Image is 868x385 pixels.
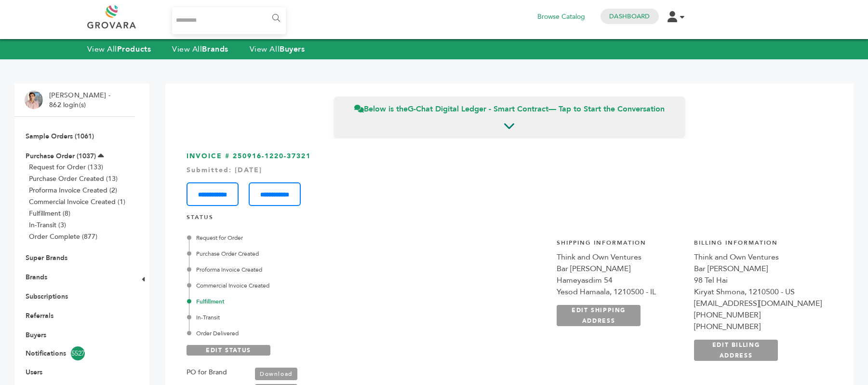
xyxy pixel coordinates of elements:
label: PO for Brand [187,367,227,378]
a: Request for Order (133) [29,163,103,172]
strong: Buyers [280,44,305,55]
div: 98 Tel Hai [694,275,822,286]
div: [EMAIL_ADDRESS][DOMAIN_NAME] [694,298,822,309]
a: View AllBuyers [250,44,305,55]
div: Bar [PERSON_NAME] [557,263,684,275]
div: Purchase Order Created [189,249,413,258]
a: EDIT STATUS [187,345,270,356]
strong: Products [117,44,151,55]
a: Browse Catalog [537,12,585,22]
span: Below is the — Tap to Start the Conversation [354,104,665,114]
div: [PHONE_NUMBER] [694,309,822,321]
a: Purchase Order (1037) [26,151,96,161]
a: EDIT SHIPPING ADDRESS [557,305,641,326]
div: In-Transit [189,313,413,322]
div: Order Delivered [189,329,413,338]
a: EDIT BILLING ADDRESS [694,340,778,361]
strong: G-Chat Digital Ledger - Smart Contract [408,104,548,114]
a: Users [26,368,42,377]
li: [PERSON_NAME] - 862 login(s) [49,91,113,110]
a: View AllProducts [87,44,151,55]
span: 5527 [71,346,85,360]
a: Order Complete (877) [29,232,97,241]
a: Brands [26,273,47,282]
a: Commercial Invoice Created (1) [29,197,125,206]
a: Notifications5527 [26,346,124,360]
a: Sample Orders (1061) [26,132,94,141]
a: Referrals [26,311,53,320]
h4: STATUS [187,213,832,226]
a: Dashboard [609,12,650,21]
div: Think and Own Ventures [694,251,822,263]
a: Fulfillment (8) [29,209,70,218]
div: Fulfillment [189,297,413,306]
a: Buyers [26,330,46,340]
input: Search... [172,7,286,34]
a: Purchase Order Created (13) [29,174,118,183]
div: Submitted: [DATE] [187,165,832,175]
a: View AllBrands [172,44,228,55]
div: Commercial Invoice Created [189,281,413,290]
div: [PHONE_NUMBER] [694,321,822,332]
a: Proforma Invoice Created (2) [29,186,117,195]
a: Download [255,368,297,380]
div: Kiryat Shmona, 1210500 - US [694,286,822,298]
div: Think and Own Ventures [557,251,684,263]
a: Subscriptions [26,292,68,301]
h4: Billing Information [694,239,822,252]
a: In-Transit (3) [29,220,66,230]
strong: Brands [202,44,228,55]
div: Request for Order [189,234,413,242]
a: Super Brands [26,253,67,262]
h4: Shipping Information [557,239,684,252]
h3: INVOICE # 250916-1220-37321 [187,151,832,206]
div: Hameyasdim 54 [557,275,684,286]
div: Bar [PERSON_NAME] [694,263,822,275]
div: Yesod Hamaala, 1210500 - IL [557,286,684,298]
div: Proforma Invoice Created [189,265,413,274]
